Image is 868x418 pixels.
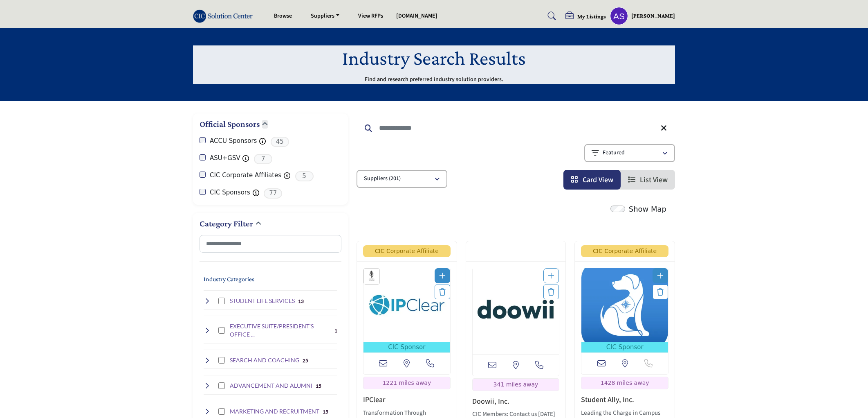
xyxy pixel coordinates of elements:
[581,245,668,257] span: CIC Corporate Affiliate
[200,118,260,130] h2: Official Sponsors
[548,271,554,281] a: Add To List
[303,357,308,364] div: 25 Results For SEARCH AND COACHING
[303,358,308,364] b: 25
[540,9,561,23] a: Search
[581,395,634,405] a: Student Ally, Inc.
[230,297,295,305] h4: STUDENT LIFE SERVICES: Campus engagement, residential life, and student activity management solut...
[230,356,299,364] h4: SEARCH AND COACHING: Executive search services, leadership coaching, and professional development...
[204,274,254,284] button: Industry Categories
[603,149,625,157] p: Featured
[200,172,206,178] input: CIC Corporate Affiliates checkbox
[298,298,304,304] b: 13
[610,7,628,25] button: Show hide supplier dropdown
[365,343,449,352] span: CIC Sponsor
[382,380,431,386] span: 1221 miles away
[271,137,289,147] span: 45
[601,380,649,386] span: 1428 miles away
[218,382,225,389] input: Select ADVANCEMENT AND ALUMNI checkbox
[230,382,312,390] h4: ADVANCEMENT AND ALUMNI: Donor management, fundraising solutions, and alumni engagement platforms ...
[631,12,675,20] h5: [PERSON_NAME]
[316,382,321,389] div: 15 Results For ADVANCEMENT AND ALUMNI
[323,408,328,415] div: 15 Results For MARKETING AND RECRUITMENT
[581,395,668,404] h3: Student Ally, Inc.
[472,396,509,407] a: Doowii, Inc.
[357,118,675,138] input: Search Keyword
[210,171,281,180] label: CIC Corporate Affiliates
[358,12,383,20] a: View RFPs
[210,136,257,146] label: ACCU Sponsors
[274,12,292,20] a: Browse
[439,271,446,281] a: Add To List
[657,271,664,281] a: Add To List
[621,170,675,190] li: List View
[334,327,337,334] div: 1 Results For EXECUTIVE SUITE/PRESIDENT'S OFFICE SERVICES
[334,328,337,334] b: 1
[365,76,503,84] p: Find and research preferred industry solution providers.
[200,235,341,253] input: Search Category
[200,189,206,195] input: CIC Sponsors checkbox
[193,9,257,23] img: Site Logo
[581,268,668,353] a: Open Listing in new tab
[200,137,206,143] input: ACCU Sponsors checkbox
[230,407,319,416] h4: MARKETING AND RECRUITMENT: Brand development, digital marketing, and student recruitment campaign...
[210,188,250,197] label: CIC Sponsors
[254,154,272,164] span: 7
[363,268,450,342] img: IPClear
[218,408,225,415] input: Select MARKETING AND RECRUITMENT checkbox
[640,175,668,185] span: List View
[583,343,666,352] span: CIC Sponsor
[565,12,606,22] div: My Listings
[363,395,385,405] a: IPClear
[357,170,447,188] button: Suppliers (201)
[200,218,253,230] h2: Category Filter
[364,175,401,183] p: Suppliers (201)
[363,395,451,404] h3: IPClear
[628,175,668,185] a: View List
[363,268,450,353] a: Open Listing in new tab
[218,298,225,304] input: Select STUDENT LIFE SERVICES checkbox
[396,12,437,20] a: [DOMAIN_NAME]
[305,10,345,22] a: Suppliers
[581,268,668,342] img: Student Ally, Inc.
[298,297,304,305] div: 13 Results For STUDENT LIFE SERVICES
[473,268,559,354] img: Doowii, Inc.
[563,170,621,190] li: Card View
[295,171,314,181] span: 5
[493,381,538,388] span: 341 miles away
[264,188,282,199] span: 77
[366,271,377,282] img: ACCU Sponsors Badge Icon
[472,397,560,406] h3: Doowii, Inc.
[363,245,451,257] span: CIC Corporate Affiliate
[342,45,526,71] h1: Industry Search Results
[230,322,332,338] h4: EXECUTIVE SUITE/PRESIDENT'S OFFICE SERVICES: Strategic planning, leadership support, and executiv...
[210,154,240,163] label: ASU+GSV
[218,357,225,364] input: Select SEARCH AND COACHING checkbox
[584,144,675,162] button: Featured
[218,327,225,334] input: Select EXECUTIVE SUITE/PRESIDENT'S OFFICE SERVICES checkbox
[583,175,613,185] span: Card View
[473,268,559,354] a: Open Listing in new tab
[577,13,606,20] h5: My Listings
[323,409,328,415] b: 15
[316,383,321,389] b: 15
[571,175,613,185] a: View Card
[200,154,206,160] input: ASU+GSV checkbox
[629,203,666,215] label: Show Map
